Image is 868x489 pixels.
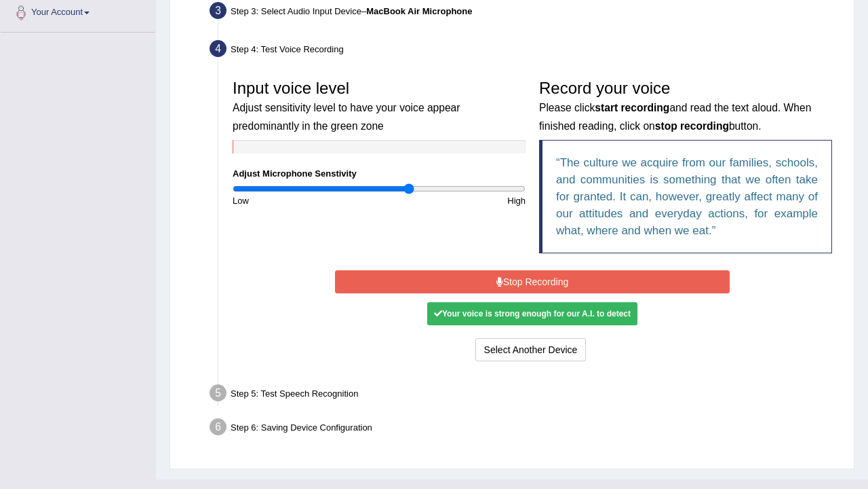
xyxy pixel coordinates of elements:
button: Select Another Device [475,338,587,361]
span: – [361,6,473,16]
b: MacBook Air Microphone [366,6,472,16]
div: Your voice is strong enough for our A.I. to detect [427,302,637,325]
label: Adjust Microphone Senstivity [233,167,357,180]
h3: Input voice level [233,79,526,133]
q: The culture we acquire from our families, schools, and communities is something that we often tak... [556,156,818,237]
div: Step 5: Test Speech Recognition [203,380,848,410]
small: Adjust sensitivity level to have your voice appear predominantly in the green zone [233,102,460,131]
div: Step 6: Saving Device Configuration [203,414,848,444]
b: start recording [595,102,669,113]
div: High [379,194,532,207]
small: Please click and read the text aloud. When finished reading, click on button. [539,102,811,131]
div: Low [226,194,379,207]
h3: Record your voice [539,79,832,133]
div: Step 4: Test Voice Recording [203,36,848,66]
button: Stop Recording [335,270,730,293]
b: stop recording [655,120,729,132]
